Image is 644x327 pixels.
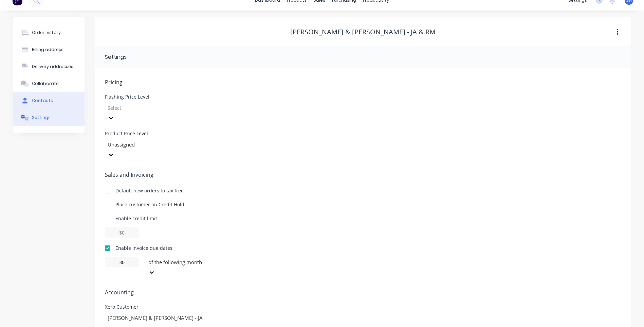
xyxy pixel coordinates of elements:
div: Default new orders to tax free [115,187,184,194]
span: Sales and Invoicing [105,171,621,179]
div: Billing address [32,47,63,53]
div: Delivery addresses [32,64,73,70]
div: Settings [105,53,127,61]
span: Pricing [105,78,621,86]
div: Enable invoice due dates [115,244,172,252]
div: [PERSON_NAME] & [PERSON_NAME] - JA & RM [290,28,436,36]
div: Order history [32,30,61,36]
button: Delivery addresses [13,58,85,75]
div: Collaborate [32,81,59,87]
button: Settings [13,109,85,126]
div: Enable credit limit [115,215,157,222]
button: Order history [13,24,85,41]
input: 0 [105,257,139,267]
div: Product Price Level [105,131,207,136]
button: Collaborate [13,75,85,92]
div: Flashing Price Level [105,94,207,99]
input: $0 [105,227,139,238]
div: Place customer on Credit Hold [115,201,184,208]
button: Contacts [13,92,85,109]
div: Xero Customer [105,305,207,309]
button: Billing address [13,41,85,58]
span: Accounting [105,288,621,296]
div: Settings [32,115,51,121]
div: Contacts [32,98,53,104]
